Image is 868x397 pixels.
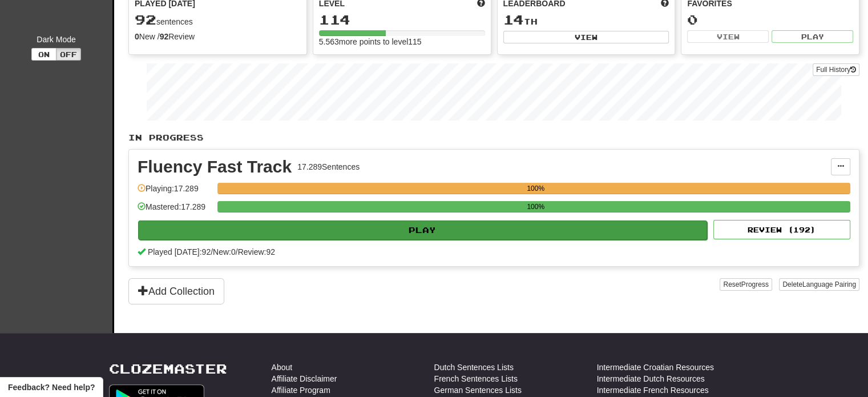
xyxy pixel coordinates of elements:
div: 5.563 more points to level 115 [319,36,485,47]
a: Clozemaster [109,362,227,376]
button: View [503,31,669,43]
div: Playing: 17.289 [138,183,212,202]
button: Play [138,220,707,240]
a: About [272,362,293,373]
strong: 92 [160,32,169,41]
div: 0 [687,13,853,27]
a: Full History [813,63,859,76]
button: ResetProgress [720,278,772,291]
div: Mastered: 17.289 [138,201,212,220]
span: / [211,247,213,256]
a: German Sentences Lists [434,384,522,396]
span: 92 [135,11,156,27]
a: Intermediate Dutch Resources [597,373,705,384]
button: On [31,48,56,61]
div: Dark Mode [9,34,104,45]
span: New: 0 [213,247,236,256]
button: View [687,30,769,43]
div: th [503,13,669,27]
button: Review (192) [713,220,850,239]
a: Intermediate French Resources [597,384,709,396]
strong: 0 [135,32,139,41]
a: Intermediate Croatian Resources [597,362,714,373]
p: In Progress [128,132,859,143]
span: Review: 92 [238,247,275,256]
span: Open feedback widget [8,382,95,393]
div: 114 [319,13,485,27]
button: DeleteLanguage Pairing [779,278,859,291]
span: Progress [741,280,769,288]
div: New / Review [135,31,301,42]
span: Played [DATE]: 92 [148,247,211,256]
a: Affiliate Disclaimer [272,373,337,384]
span: / [236,247,238,256]
button: Off [56,48,81,61]
button: Add Collection [128,278,224,304]
a: Dutch Sentences Lists [434,362,514,373]
div: 100% [221,183,850,194]
a: French Sentences Lists [434,373,518,384]
div: 17.289 Sentences [297,161,360,173]
button: Play [772,30,853,43]
span: Language Pairing [802,280,856,288]
a: Affiliate Program [272,384,330,396]
div: 100% [221,201,850,212]
div: Fluency Fast Track [138,158,292,175]
span: 14 [503,11,524,27]
div: sentences [135,13,301,27]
